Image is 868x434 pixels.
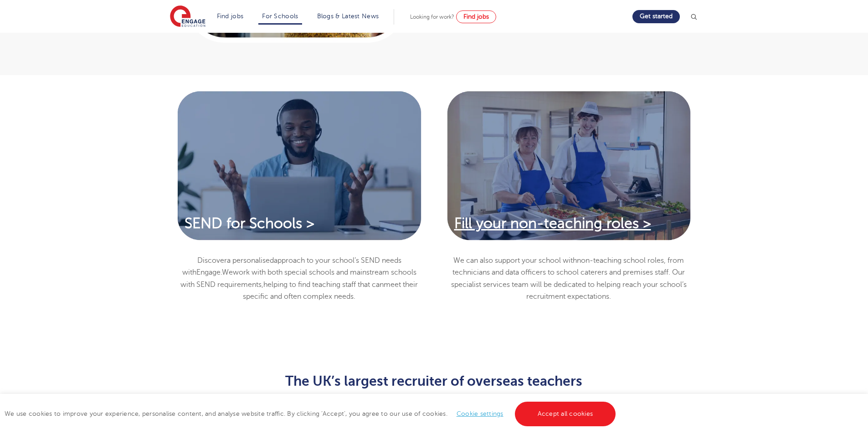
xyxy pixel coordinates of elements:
[182,256,401,276] span: approach to your school’s SEND needs with
[445,89,693,244] img: Fill your non-teaching roles
[175,89,423,244] img: SEND for Schools
[243,281,418,301] span: meet their specific and often complex needs.
[175,215,324,232] a: SEND for Schools >
[170,5,205,28] img: Engage Education
[515,402,616,426] a: Accept all cookies
[451,256,687,301] span: non-teaching school roles, from technicians and data officers to school caterers and premises sta...
[632,10,680,23] a: Get started
[453,256,577,265] span: We can also support your school with
[454,215,651,231] span: Fill your non-teaching roles >
[457,410,503,417] a: Cookie settings
[317,13,379,20] a: Blogs & Latest News
[197,256,227,265] span: Discover
[463,13,489,20] span: Find jobs
[185,215,314,231] span: SEND for Schools >
[222,268,233,276] span: We
[261,256,274,265] span: ised
[217,13,244,20] a: Find jobs
[227,256,261,265] span: a personal
[5,410,618,417] span: We use cookies to improve your experience, personalise content, and analyse website traffic. By c...
[180,268,416,288] span: work with both special schools and mainstream schools with SEND requirements,
[221,268,222,276] span: .
[196,268,221,276] span: Engage
[211,373,657,389] h2: The UK’s largest recruiter of overseas teachers
[410,14,454,20] span: Looking for work?
[445,215,660,232] a: Fill your non-teaching roles >
[456,10,496,23] a: Find jobs
[263,281,384,289] span: helping to find teaching staff that can
[262,13,298,20] a: For Schools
